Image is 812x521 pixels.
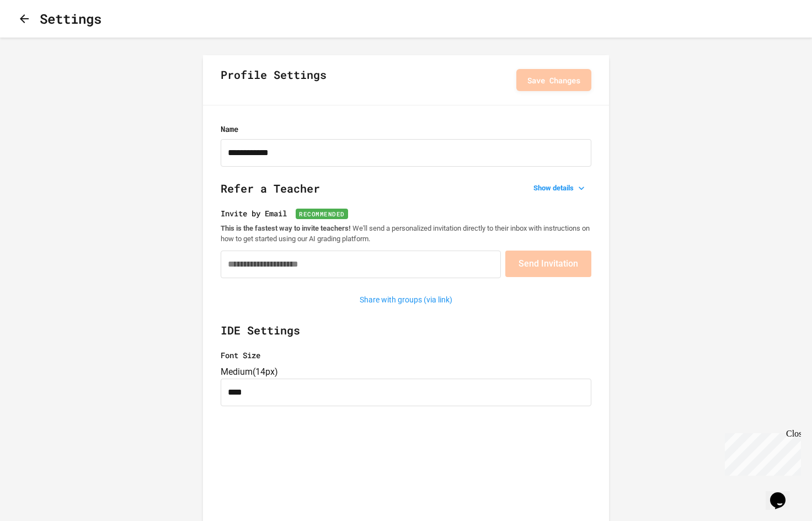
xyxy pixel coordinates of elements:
label: Invite by Email [221,208,591,219]
button: Share with groups (via link) [354,291,458,309]
p: We'll send a personalized invitation directly to their inbox with instructions on how to get star... [221,224,591,244]
strong: This is the fastest way to invite teachers! [221,224,351,232]
label: Font Size [221,349,591,361]
iframe: chat widget [766,477,801,510]
div: Chat with us now!Close [4,4,76,70]
h2: Profile Settings [221,66,327,94]
button: Show details [529,180,591,196]
button: Send Invitation [505,251,591,277]
h1: Settings [40,9,101,29]
button: Save Changes [516,69,591,91]
div: Medium ( 14px ) [221,365,591,379]
label: Name [221,123,591,135]
iframe: chat widget [720,429,801,476]
h2: IDE Settings [221,322,591,349]
span: Recommended [296,209,348,219]
h2: Refer a Teacher [221,180,591,208]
